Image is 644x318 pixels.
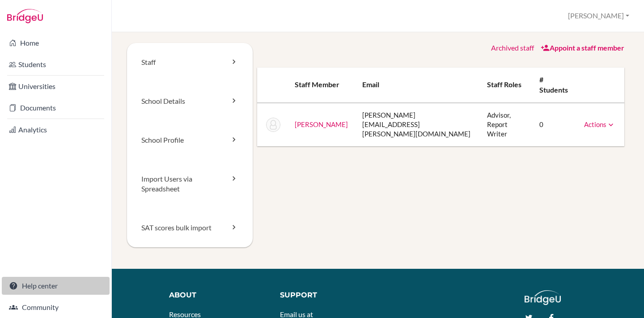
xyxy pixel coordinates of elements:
[355,103,480,146] td: [PERSON_NAME][EMAIL_ADDRESS][PERSON_NAME][DOMAIN_NAME]
[491,43,534,52] a: Archived staff
[355,68,480,103] th: Email
[2,34,110,52] a: Home
[2,121,110,139] a: Analytics
[127,121,253,160] a: School Profile
[295,120,348,128] a: [PERSON_NAME]
[564,8,633,24] button: [PERSON_NAME]
[127,160,253,209] a: Import Users via Spreadsheet
[532,103,577,146] td: 0
[169,290,267,301] div: About
[127,43,253,82] a: Staff
[480,68,532,103] th: Staff roles
[2,298,110,316] a: Community
[480,103,532,146] td: Advisor, Report Writer
[127,82,253,121] a: School Details
[532,68,577,103] th: # students
[266,118,280,132] img: Katrina Watson
[127,208,253,247] a: SAT scores bulk import
[2,277,110,295] a: Help center
[2,99,110,117] a: Documents
[280,290,371,301] div: Support
[288,68,355,103] th: Staff member
[2,55,110,73] a: Students
[7,9,43,23] img: Bridge-U
[541,43,624,52] a: Appoint a staff member
[525,290,561,305] img: logo_white@2x-f4f0deed5e89b7ecb1c2cc34c3e3d731f90f0f143d5ea2071677605dd97b5244.png
[2,77,110,95] a: Universities
[584,120,615,128] a: Actions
